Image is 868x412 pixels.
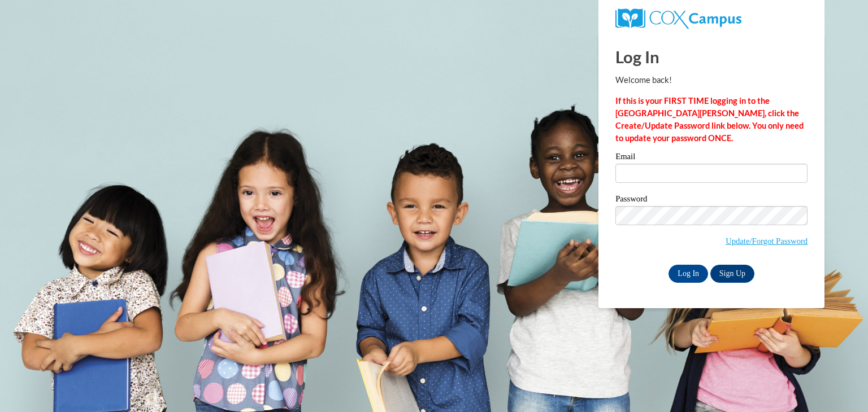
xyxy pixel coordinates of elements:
[615,74,808,86] p: Welcome back!
[726,236,808,246] a: Update/Forgot Password
[615,8,741,29] img: COX Campus
[615,96,804,143] strong: If this is your FIRST TIME logging in to the [GEOGRAPHIC_DATA][PERSON_NAME], click the Create/Upd...
[710,265,754,283] a: Sign Up
[669,265,708,283] input: Log In
[615,195,808,206] label: Password
[615,13,741,23] a: COX Campus
[615,45,808,68] h1: Log In
[615,152,808,164] label: Email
